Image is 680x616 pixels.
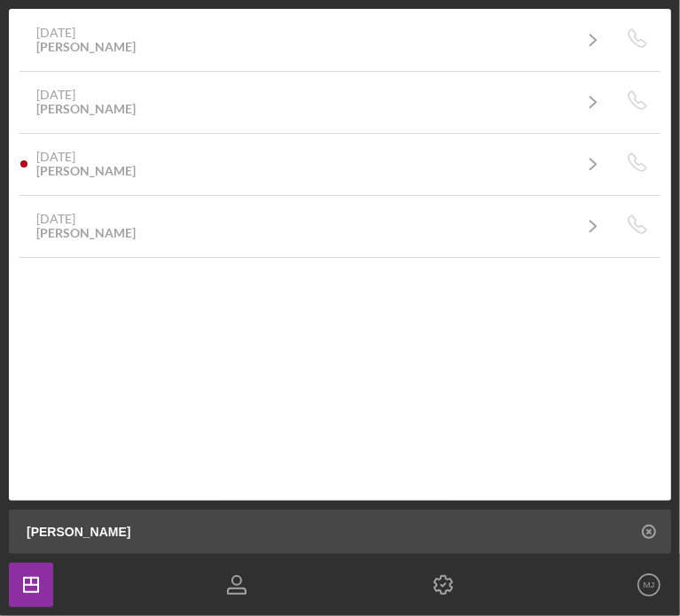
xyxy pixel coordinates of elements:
input: Search [18,510,671,554]
a: [DATE][PERSON_NAME] [20,204,615,248]
time: 2025-02-04 20:52 [36,88,75,102]
text: MJ [644,581,655,590]
div: [PERSON_NAME] [36,226,136,240]
div: [PERSON_NAME] [36,40,136,54]
a: [DATE][PERSON_NAME] [20,142,615,186]
time: 2024-02-22 16:22 [36,212,75,226]
div: [PERSON_NAME] [36,102,136,116]
time: 2024-08-13 15:47 [36,150,75,164]
button: MJ [627,563,671,607]
time: 2025-08-12 15:24 [36,26,75,40]
div: [PERSON_NAME] [36,164,136,178]
a: [DATE][PERSON_NAME] [20,18,615,62]
a: [DATE][PERSON_NAME] [20,80,615,124]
